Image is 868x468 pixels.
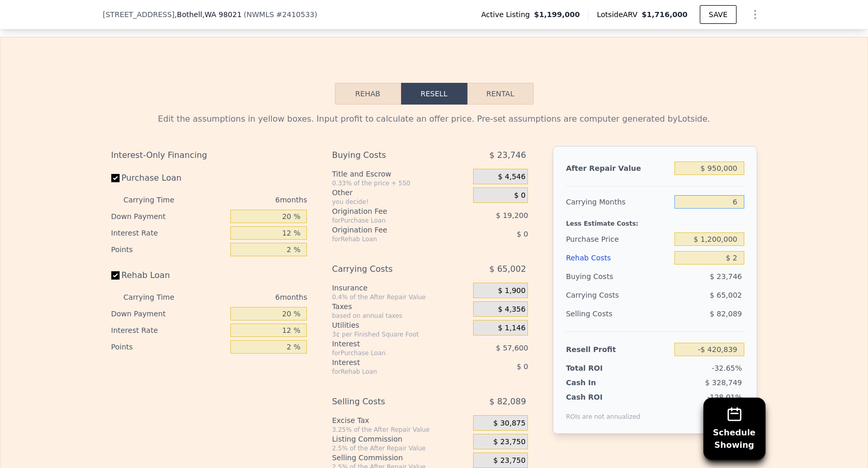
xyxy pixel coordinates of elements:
[332,339,447,349] div: Interest
[517,230,528,238] span: $ 0
[700,5,736,24] button: SAVE
[195,289,307,305] div: 6 months
[332,415,469,426] div: Excise Tax
[202,10,242,19] span: , WA 98021
[111,339,227,355] div: Points
[332,330,469,339] div: 3¢ per Finished Square Foot
[332,260,447,279] div: Carrying Costs
[498,172,525,182] span: $ 4,546
[332,392,447,411] div: Selling Costs
[111,146,307,165] div: Interest-Only Financing
[332,179,469,187] div: 0.33% of the price + 550
[244,9,317,20] div: ( )
[498,286,525,296] span: $ 1,900
[111,169,227,187] label: Purchase Loan
[498,324,525,333] span: $ 1,146
[534,9,580,20] span: $1,199,000
[332,349,447,357] div: for Purchase Loan
[332,283,469,293] div: Insurance
[332,452,469,463] div: Selling Commission
[332,206,447,216] div: Origination Fee
[489,392,526,411] span: $ 82,089
[493,419,525,428] span: $ 30,875
[111,241,227,258] div: Points
[707,393,742,401] span: -128.01%
[710,272,742,281] span: $ 23,746
[566,304,670,323] div: Selling Costs
[332,198,469,206] div: you decide!
[566,392,640,402] div: Cash ROI
[710,310,742,318] span: $ 82,089
[332,169,469,179] div: Title and Escrow
[481,9,534,20] span: Active Listing
[642,10,688,19] span: $1,716,000
[566,363,630,373] div: Total ROI
[332,357,447,368] div: Interest
[597,9,641,20] span: Lotside ARV
[111,174,120,182] input: Purchase Loan
[517,362,528,371] span: $ 0
[332,293,469,301] div: 0.4% of the After Repair Value
[489,146,526,165] span: $ 23,746
[332,301,469,312] div: Taxes
[496,344,528,352] span: $ 57,600
[332,434,469,444] div: Listing Commission
[332,320,469,330] div: Utilities
[496,211,528,220] span: $ 19,200
[335,83,401,105] button: Rehab
[332,368,447,376] div: for Rehab Loan
[332,187,469,198] div: Other
[111,113,757,125] div: Edit the assumptions in yellow boxes. Input profit to calculate an offer price. Pre-set assumptio...
[703,398,766,460] button: ScheduleShowing
[745,4,766,25] button: Show Options
[710,291,742,299] span: $ 65,002
[493,456,525,465] span: $ 23,750
[566,402,640,421] div: ROIs are not annualized
[566,159,670,178] div: After Repair Value
[332,444,469,452] div: 2.5% of the After Repair Value
[174,9,242,20] span: , Bothell
[111,322,227,339] div: Interest Rate
[566,211,744,230] div: Less Estimate Costs:
[332,235,447,243] div: for Rehab Loan
[195,192,307,208] div: 6 months
[332,312,469,320] div: based on annual taxes
[103,9,175,20] span: [STREET_ADDRESS]
[276,10,314,19] span: # 2410533
[489,260,526,279] span: $ 65,002
[514,191,525,200] span: $ 0
[566,193,670,211] div: Carrying Months
[111,208,227,225] div: Down Payment
[566,230,670,248] div: Purchase Price
[712,364,742,372] span: -32.65%
[124,192,191,208] div: Carrying Time
[111,305,227,322] div: Down Payment
[332,146,447,165] div: Buying Costs
[332,426,469,434] div: 3.25% of the After Repair Value
[566,286,630,304] div: Carrying Costs
[705,378,742,387] span: $ 328,749
[111,266,227,285] label: Rehab Loan
[498,305,525,314] span: $ 4,356
[124,289,191,305] div: Carrying Time
[566,377,630,388] div: Cash In
[566,267,670,286] div: Buying Costs
[246,10,274,19] span: NWMLS
[111,271,120,280] input: Rehab Loan
[111,225,227,241] div: Interest Rate
[566,248,670,267] div: Rehab Costs
[401,83,467,105] button: Resell
[566,340,670,359] div: Resell Profit
[332,225,447,235] div: Origination Fee
[467,83,534,105] button: Rental
[332,216,447,225] div: for Purchase Loan
[493,437,525,447] span: $ 23,750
